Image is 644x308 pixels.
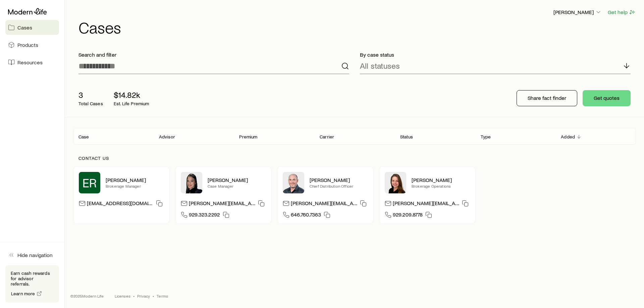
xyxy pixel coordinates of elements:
[78,134,89,139] p: Case
[291,200,357,209] p: [PERSON_NAME][EMAIL_ADDRESS][DOMAIN_NAME]
[78,19,636,35] h1: Cases
[5,265,59,303] div: Earn cash rewards for advisor referrals.Learn more
[360,51,631,58] p: By case status
[583,90,631,106] button: Get quotes
[5,55,59,70] a: Resources
[393,200,459,209] p: [PERSON_NAME][EMAIL_ADDRESS][DOMAIN_NAME]
[106,183,164,189] p: Brokerage Manager
[114,101,149,106] p: Est. Life Premium
[11,291,35,296] span: Learn more
[239,134,257,139] p: Premium
[157,293,168,299] a: Terms
[528,95,566,101] p: Share fact finder
[291,211,321,220] span: 646.760.7363
[561,134,575,139] p: Added
[114,90,149,100] p: $14.82k
[412,183,470,189] p: Brokerage Operations
[320,134,334,139] p: Carrier
[5,20,59,35] a: Cases
[73,128,636,145] div: Client cases
[17,59,43,66] span: Resources
[385,172,406,193] img: Ellen Wall
[181,172,202,193] img: Elana Hasten
[106,177,164,183] p: [PERSON_NAME]
[517,90,577,106] button: Share fact finder
[159,134,175,139] p: Advisor
[393,211,423,220] span: 929.209.8778
[412,177,470,183] p: [PERSON_NAME]
[553,9,602,15] p: [PERSON_NAME]
[70,293,104,299] p: © 2025 Modern Life
[481,134,491,139] p: Type
[310,177,368,183] p: [PERSON_NAME]
[153,293,154,299] span: •
[115,293,130,299] a: Licenses
[400,134,413,139] p: Status
[78,90,103,100] p: 3
[78,101,103,106] p: Total Cases
[78,51,349,58] p: Search and filter
[607,8,636,16] button: Get help
[310,183,368,189] p: Chief Distribution Officer
[17,24,32,31] span: Cases
[17,252,53,258] span: Hide navigation
[87,200,153,209] p: [EMAIL_ADDRESS][DOMAIN_NAME]
[283,172,304,193] img: Dan Pierson
[17,42,38,48] span: Products
[189,200,255,209] p: [PERSON_NAME][EMAIL_ADDRESS][DOMAIN_NAME]
[133,293,135,299] span: •
[360,61,400,70] p: All statuses
[553,8,602,16] button: [PERSON_NAME]
[189,211,220,220] span: 929.323.2292
[83,176,97,189] span: ER
[137,293,150,299] a: Privacy
[208,183,266,189] p: Case Manager
[5,248,59,262] button: Hide navigation
[5,38,59,52] a: Products
[78,156,631,161] p: Contact us
[208,177,266,183] p: [PERSON_NAME]
[11,270,54,287] p: Earn cash rewards for advisor referrals.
